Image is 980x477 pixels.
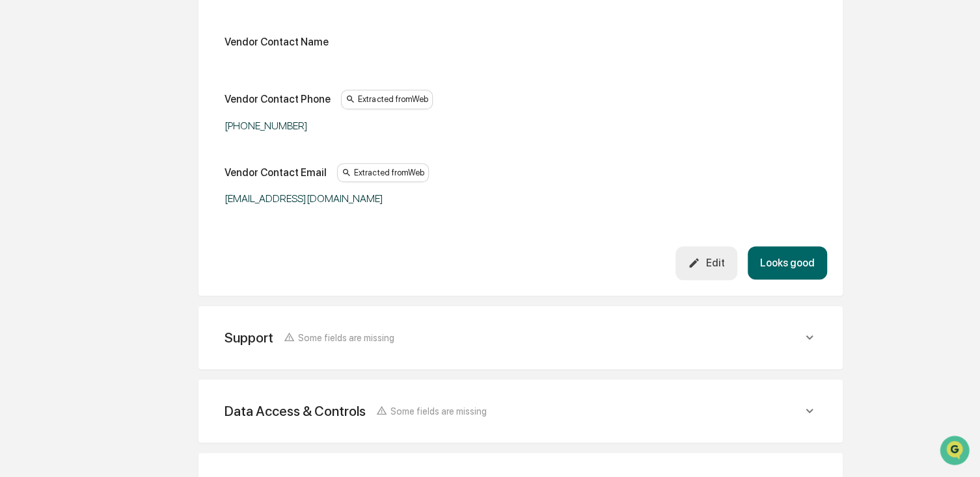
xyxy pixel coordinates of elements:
[688,257,724,269] div: Edit
[225,166,327,179] div: Vendor Contact Email
[214,395,827,427] div: Data Access & ControlsSome fields are missing
[92,220,157,230] a: Powered byPylon
[44,99,213,112] div: Start new chat
[938,434,973,469] iframe: Open customer support
[298,332,394,343] span: Some fields are missing
[225,93,331,105] div: Vendor Contact Phone
[94,165,105,175] div: 🗄️
[13,165,23,175] div: 🖐️
[107,164,161,177] span: Attestations
[44,112,165,123] div: We're available if you need us!
[34,59,215,73] input: Clear
[341,90,433,109] div: Extracted from Web
[225,36,329,48] div: Vendor Contact Name
[8,183,87,207] a: 🔎Data Lookup
[748,246,827,279] button: Looks good
[225,192,550,205] div: [EMAIL_ADDRESS][DOMAIN_NAME]
[221,103,237,119] button: Start new chat
[13,27,237,48] p: How can we help?
[675,246,737,279] button: Edit
[225,329,273,346] div: Support
[225,120,550,132] div: [PHONE_NUMBER]
[129,220,157,230] span: Pylon
[390,406,487,417] span: Some fields are missing
[89,159,167,182] a: 🗄️Attestations
[13,99,36,123] img: 1746055101610-c473b297-6a78-478c-a979-82029cc54cd1
[13,190,23,200] div: 🔎
[214,322,827,354] div: SupportSome fields are missing
[26,164,84,177] span: Preclearance
[337,163,429,183] div: Extracted from Web
[225,403,366,419] div: Data Access & Controls
[8,159,89,182] a: 🖐️Preclearance
[26,188,82,201] span: Data Lookup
